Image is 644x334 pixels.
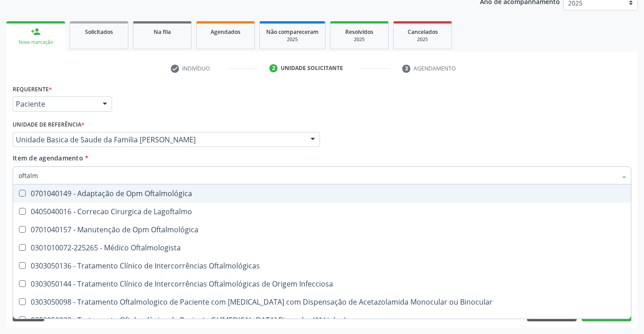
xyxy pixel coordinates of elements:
label: Unidade de referência [13,118,85,132]
div: Unidade solicitante [281,64,343,72]
span: Paciente [16,99,94,108]
div: 0701040149 - Adaptação de Opm Oftalmológica [19,190,625,197]
span: Solicitados [85,28,113,36]
input: Buscar por procedimentos [19,166,616,184]
span: Resolvidos [345,28,373,36]
div: 0303050136 - Tratamento Clínico de Intercorrências Oftalmológicas [19,262,625,269]
span: Cancelados [408,28,438,36]
div: 0303050098 - Tratamento Oftalmologico de Paciente com [MEDICAL_DATA] com Dispensação de Acetazola... [19,298,625,306]
div: 2025 [337,36,382,43]
label: Requerente [13,82,52,96]
div: 0303050039 - Tratamento Oftalmològico de Paciente C/ [MEDICAL_DATA] Binocular (1ª Linha ) [19,316,625,324]
div: 0405040016 - Correcao Cirurgica de Lagoftalmo [19,208,625,215]
div: Nova marcação [13,39,59,46]
span: Item de agendamento [13,154,83,162]
div: 2 [269,64,277,72]
span: Não compareceram [266,28,319,36]
div: 2025 [266,36,319,43]
div: 0301010072-225265 - Médico Oftalmologista [19,244,625,251]
div: person_add [31,27,41,37]
span: Na fila [154,28,171,36]
div: 2025 [400,36,445,43]
span: Agendados [211,28,240,36]
span: Unidade Basica de Saude da Familia [PERSON_NAME] [16,135,301,144]
div: 0303050144 - Tratamento Clínico de Intercorrências Oftalmológicas de Origem Infecciosa [19,280,625,287]
div: 0701040157 - Manutenção de Opm Oftalmológica [19,226,625,233]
